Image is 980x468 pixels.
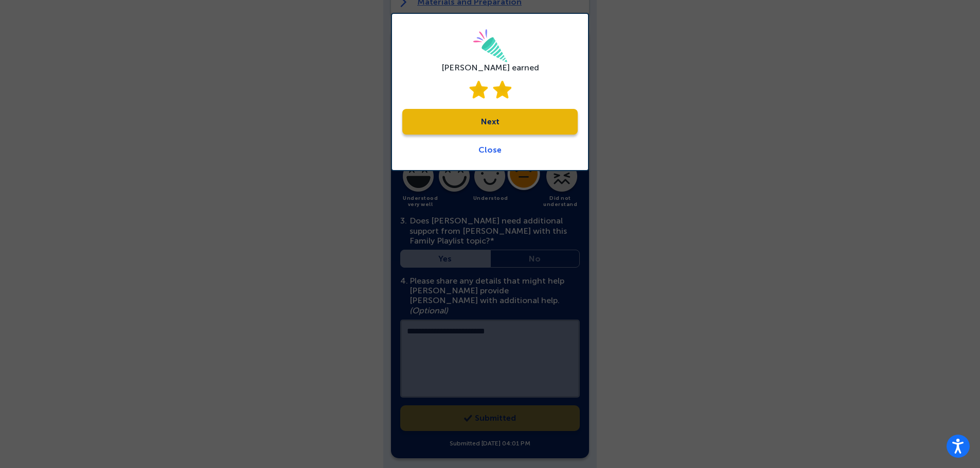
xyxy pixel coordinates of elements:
a: Next [402,109,578,135]
img: star [469,81,488,99]
img: star [493,81,511,99]
div: [PERSON_NAME] earned [441,63,539,72]
a: Close [478,145,502,155]
img: celebrate [473,29,508,63]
